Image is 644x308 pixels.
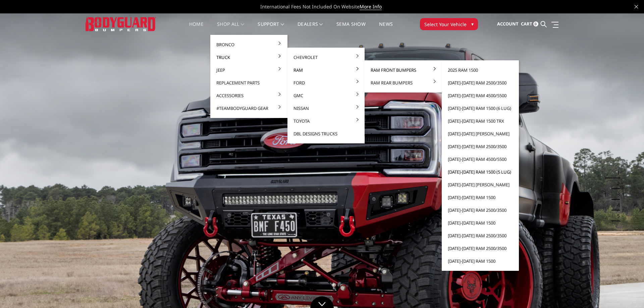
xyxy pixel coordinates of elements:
[420,18,478,30] button: Select Your Vehicle
[444,166,516,178] a: [DATE]-[DATE] Ram 1500 (5 lug)
[290,51,362,64] a: Chevrolet
[444,127,516,140] a: [DATE]-[DATE] [PERSON_NAME]
[217,22,244,35] a: shop all
[424,21,467,28] span: Select Your Vehicle
[213,64,285,76] a: Jeep
[444,204,516,217] a: [DATE]-[DATE] Ram 2500/3500
[298,22,323,35] a: Dealers
[444,255,516,267] a: [DATE]-[DATE] Ram 1500
[613,189,620,200] button: 3 of 5
[444,191,516,204] a: [DATE]-[DATE] Ram 1500
[444,64,516,76] a: 2025 Ram 1500
[521,21,532,27] span: Cart
[290,64,362,76] a: Ram
[213,89,285,102] a: Accessories
[613,200,620,210] button: 4 of 5
[86,17,156,31] img: BODYGUARD BUMPERS
[444,76,516,89] a: [DATE]-[DATE] Ram 2500/3500
[310,296,334,308] a: Click to Down
[189,22,204,35] a: Home
[444,178,516,191] a: [DATE]-[DATE] [PERSON_NAME]
[497,21,519,27] span: Account
[444,89,516,102] a: [DATE]-[DATE] Ram 4500/5500
[213,38,285,51] a: Bronco
[213,51,285,64] a: Truck
[290,115,362,127] a: Toyota
[360,3,382,10] a: More Info
[367,64,439,76] a: Ram Front Bumpers
[444,242,516,255] a: [DATE]-[DATE] Ram 2500/3500
[444,217,516,229] a: [DATE]-[DATE] Ram 1500
[290,76,362,89] a: Ford
[444,102,516,115] a: [DATE]-[DATE] Ram 1500 (6 lug)
[336,22,366,35] a: SEMA Show
[444,140,516,153] a: [DATE]-[DATE] Ram 2500/3500
[290,127,362,140] a: DBL Designs Trucks
[367,76,439,89] a: Ram Rear Bumpers
[610,276,644,308] iframe: Chat Widget
[533,21,538,26] span: 0
[471,20,474,27] span: ▾
[213,76,285,89] a: Replacement Parts
[613,210,620,221] button: 5 of 5
[290,89,362,102] a: GMC
[613,168,620,178] button: 1 of 5
[290,102,362,115] a: Nissan
[521,15,538,33] a: Cart 0
[444,115,516,127] a: [DATE]-[DATE] Ram 1500 TRX
[497,15,519,33] a: Account
[444,153,516,166] a: [DATE]-[DATE] Ram 4500/5500
[613,178,620,189] button: 2 of 5
[379,22,393,35] a: News
[444,229,516,242] a: [DATE]-[DATE] Ram 2500/3500
[213,102,285,115] a: #TeamBodyguard Gear
[258,22,284,35] a: Support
